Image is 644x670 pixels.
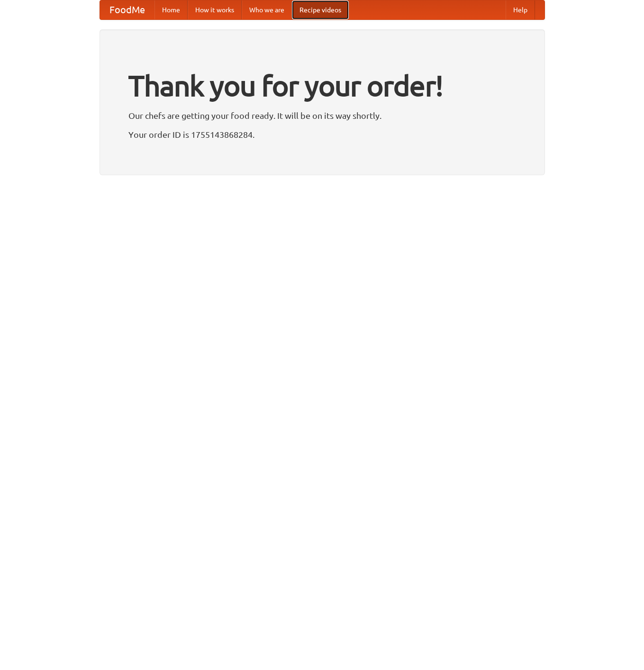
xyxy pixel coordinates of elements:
[128,63,516,108] h1: Thank you for your order!
[188,0,242,19] a: How it works
[100,0,154,19] a: FoodMe
[128,127,516,142] p: Your order ID is 1755143868284.
[506,0,535,19] a: Help
[292,0,349,19] a: Recipe videos
[154,0,188,19] a: Home
[128,108,516,123] p: Our chefs are getting your food ready. It will be on its way shortly.
[242,0,292,19] a: Who we are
